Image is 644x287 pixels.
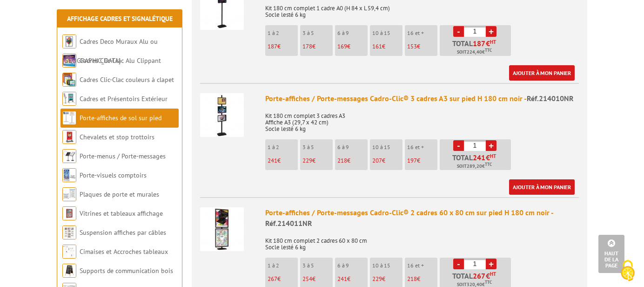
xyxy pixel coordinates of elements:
[67,14,173,23] a: Affichage Cadres et Signalétique
[509,65,575,81] a: Ajouter à mon panier
[473,272,486,280] span: 267
[265,231,579,251] p: Kit 180 cm complet 2 cadres 60 x 80 cm Socle lesté 6 kg
[486,259,496,269] a: +
[337,157,347,164] span: 218
[453,26,464,37] a: -
[490,271,496,277] sup: HT
[372,144,402,150] p: 10 à 15
[62,73,76,87] img: Cadres Clic-Clac couleurs à clapet
[268,276,298,282] p: €
[442,40,511,56] p: Total
[80,266,173,275] a: Supports de communication bois
[490,39,496,45] sup: HT
[372,157,402,164] p: €
[457,48,492,56] span: Soit €
[372,30,402,36] p: 10 à 15
[302,144,333,150] p: 3 à 5
[268,144,298,150] p: 1 à 2
[80,209,163,218] a: Vitrines et tableaux affichage
[407,275,417,283] span: 218
[268,43,298,50] p: €
[611,255,644,287] button: Cookies (fenêtre modale)
[486,140,496,151] a: +
[407,30,437,36] p: 16 et +
[337,262,368,269] p: 6 à 9
[62,225,76,239] img: Suspension affiches par câbles
[337,144,368,150] p: 6 à 9
[62,111,76,125] img: Porte-affiches de sol sur pied
[372,276,402,282] p: €
[268,262,298,269] p: 1 à 2
[598,235,624,273] a: Haut de la page
[265,106,579,132] p: Kit 180 cm complet 3 cadres A3 Affiche A3 (29,7 x 42 cm) Socle lesté 6 kg
[616,259,639,282] img: Cookies (fenêtre modale)
[302,157,312,164] span: 229
[268,275,277,283] span: 267
[80,171,147,179] a: Porte-visuels comptoirs
[337,42,347,50] span: 169
[337,30,368,36] p: 6 à 9
[485,162,492,167] sup: TTC
[80,95,168,103] a: Cadres et Présentoirs Extérieur
[62,34,76,48] img: Cadres Deco Muraux Alu ou Bois
[62,92,76,106] img: Cadres et Présentoirs Extérieur
[265,93,579,104] div: Porte-affiches / Porte-messages Cadro-Clic® 3 cadres A3 sur pied H 180 cm noir -
[372,43,402,50] p: €
[372,42,382,50] span: 161
[467,48,482,56] span: 224,40
[268,157,277,164] span: 241
[80,114,161,122] a: Porte-affiches de sol sur pied
[62,37,158,65] a: Cadres Deco Muraux Alu ou [GEOGRAPHIC_DATA]
[457,163,492,170] span: Soit €
[302,43,333,50] p: €
[407,276,437,282] p: €
[302,30,333,36] p: 3 à 5
[337,43,368,50] p: €
[473,154,486,161] span: 241
[80,152,166,160] a: Porte-menus / Porte-messages
[407,42,417,50] span: 153
[265,219,312,228] span: Réf.214011NR
[490,153,496,159] sup: HT
[372,275,382,283] span: 229
[302,275,312,283] span: 254
[337,275,347,283] span: 241
[62,264,76,278] img: Supports de communication bois
[302,157,333,164] p: €
[302,276,333,282] p: €
[80,133,154,141] a: Chevalets et stop trottoirs
[407,43,437,50] p: €
[62,149,76,163] img: Porte-menus / Porte-messages
[268,157,298,164] p: €
[407,262,437,269] p: 16 et +
[302,262,333,269] p: 3 à 5
[509,179,575,195] a: Ajouter à mon panier
[62,130,76,144] img: Chevalets et stop trottoirs
[337,276,368,282] p: €
[337,157,368,164] p: €
[527,94,574,103] span: Réf.214010NR
[486,154,490,161] span: €
[442,154,511,170] p: Total
[467,163,482,170] span: 289,20
[485,280,492,285] sup: TTC
[265,207,579,229] div: Porte-affiches / Porte-messages Cadro-Clic® 2 cadres 60 x 80 cm sur pied H 180 cm noir -
[486,26,496,37] a: +
[268,30,298,36] p: 1 à 2
[62,245,76,259] img: Cimaises et Accroches tableaux
[62,206,76,220] img: Vitrines et tableaux affichage
[486,272,490,280] span: €
[407,157,417,164] span: 197
[80,75,174,84] a: Cadres Clic-Clac couleurs à clapet
[407,157,437,164] p: €
[485,48,492,53] sup: TTC
[200,93,244,137] img: Porte-affiches / Porte-messages Cadro-Clic® 3 cadres A3 sur pied H 180 cm noir
[80,190,159,198] a: Plaques de porte et murales
[486,40,490,47] span: €
[407,144,437,150] p: 16 et +
[80,56,161,65] a: Cadres Clic-Clac Alu Clippant
[62,187,76,201] img: Plaques de porte et murales
[453,140,464,151] a: -
[268,42,277,50] span: 187
[453,259,464,269] a: -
